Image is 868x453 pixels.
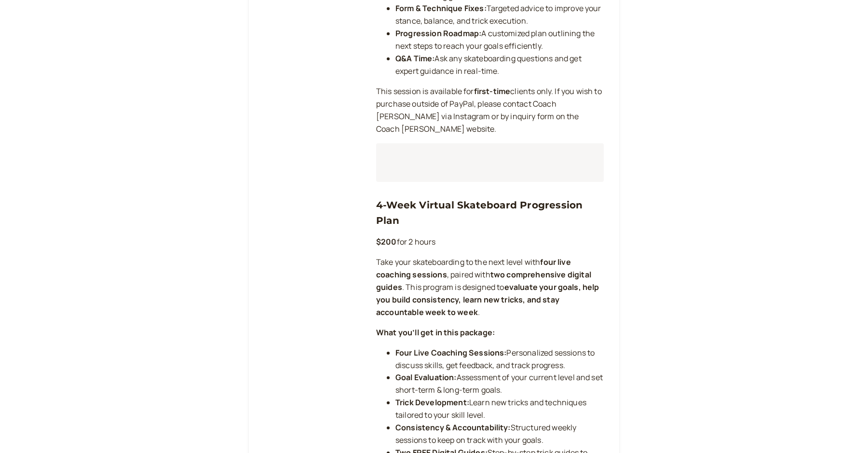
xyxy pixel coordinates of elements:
strong: What you’ll get in this package: [376,327,495,338]
strong: Trick Development: [395,397,469,408]
li: Structured weekly sessions to keep on track with your goals. [395,422,604,447]
li: Ask any skateboarding questions and get expert guidance in real-time. [395,53,604,78]
b: $200 [376,236,397,247]
p: for 2 hours [376,236,604,248]
li: Personalized sessions to discuss skills, get feedback, and track progress. [395,347,604,372]
strong: Q&A Time: [395,53,434,64]
li: Learn new tricks and techniques tailored to your skill level. [395,397,604,422]
a: 4-Week Virtual Skateboard Progression Plan [376,199,583,226]
strong: Four Live Coaching Sessions: [395,347,506,358]
p: This session is available for clients only. If you wish to purchase outside of PayPal, please con... [376,85,604,136]
li: Targeted advice to improve your stance, balance, and trick execution. [395,2,604,27]
strong: Progression Roadmap: [395,28,481,39]
li: Assessment of your current level and set short-term & long-term goals. [395,371,604,397]
strong: evaluate your goals, help you build consistency, learn new tricks, and stay accountable week to week [376,282,599,317]
strong: Consistency & Accountability: [395,422,511,433]
strong: Form & Technique Fixes: [395,3,487,14]
li: A customized plan outlining the next steps to reach your goals efficiently. [395,27,604,53]
p: Take your skateboarding to the next level with , paired with . This program is designed to . [376,256,604,319]
strong: first-time [474,86,511,96]
strong: Goal Evaluation: [395,372,457,383]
